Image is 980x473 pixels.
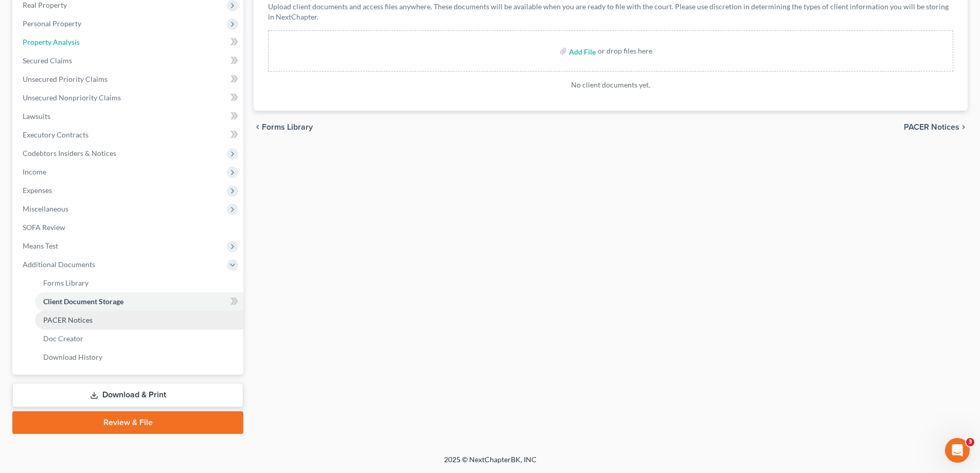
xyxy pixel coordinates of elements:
span: Real Property [23,1,67,9]
div: or drop files here [598,46,652,56]
a: Download & Print [12,383,243,407]
div: 2025 © NextChapterBK, INC [197,454,783,473]
span: Expenses [23,186,52,195]
span: PACER Notices [43,316,93,324]
button: PACER Notices chevron_right [904,123,968,131]
a: Review & File [12,411,243,434]
a: Unsecured Priority Claims [14,70,243,89]
span: PACER Notices [904,123,959,131]
a: Download History [35,348,243,366]
span: Unsecured Nonpriority Claims [23,93,121,102]
span: Codebtors Insiders & Notices [23,149,116,157]
i: chevron_left [254,123,262,131]
span: 3 [966,438,974,446]
span: Client Document Storage [43,297,123,306]
span: Forms Library [262,123,313,131]
a: PACER Notices [35,311,243,329]
a: Executory Contracts [14,126,243,144]
a: Property Analysis [14,33,243,51]
span: SOFA Review [23,223,65,232]
a: Secured Claims [14,51,243,70]
span: Executory Contracts [23,130,88,139]
span: Forms Library [43,278,88,287]
span: Miscellaneous [23,204,68,213]
a: Forms Library [35,274,243,292]
span: Income [23,167,46,176]
span: Personal Property [23,19,81,28]
p: No client documents yet. [268,80,953,90]
span: Lawsuits [23,112,50,120]
a: Doc Creator [35,329,243,348]
a: Unsecured Nonpriority Claims [14,89,243,107]
iframe: Intercom live chat [945,438,970,463]
span: Doc Creator [43,334,83,343]
span: Property Analysis [23,38,80,46]
a: Lawsuits [14,107,243,126]
span: Unsecured Priority Claims [23,75,108,83]
button: chevron_left Forms Library [254,123,313,131]
span: Additional Documents [23,260,95,269]
i: chevron_right [959,123,968,131]
a: SOFA Review [14,218,243,237]
span: Download History [43,353,102,361]
a: Client Document Storage [35,292,243,311]
span: Secured Claims [23,56,72,65]
p: Upload client documents and access files anywhere. These documents will be available when you are... [268,2,953,22]
span: Means Test [23,241,58,250]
